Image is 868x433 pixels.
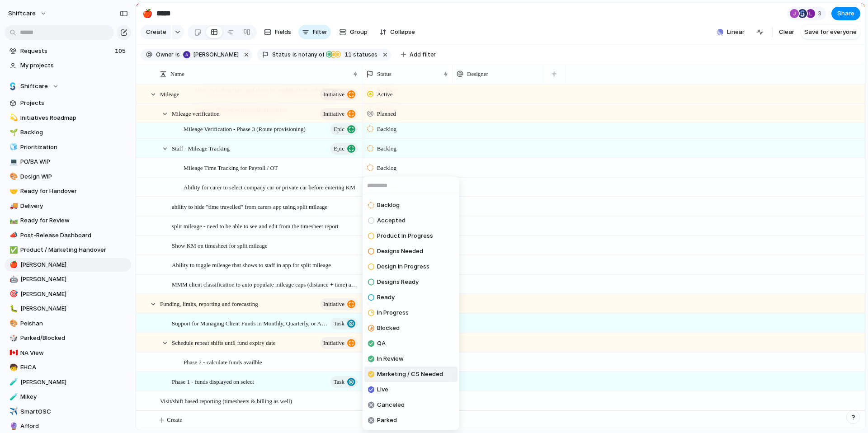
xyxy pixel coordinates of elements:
[377,278,419,287] span: Designs Ready
[377,262,429,271] span: Design In Progress
[377,354,404,363] span: In Review
[377,370,443,379] span: Marketing / CS Needed
[377,324,400,333] span: Blocked
[377,400,405,409] span: Canceled
[377,293,395,302] span: Ready
[377,247,423,256] span: Designs Needed
[377,385,388,394] span: Live
[377,216,406,225] span: Accepted
[377,231,433,240] span: Product In Progress
[377,416,397,425] span: Parked
[377,339,386,348] span: QA
[377,308,409,317] span: In Progress
[377,201,400,210] span: Backlog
